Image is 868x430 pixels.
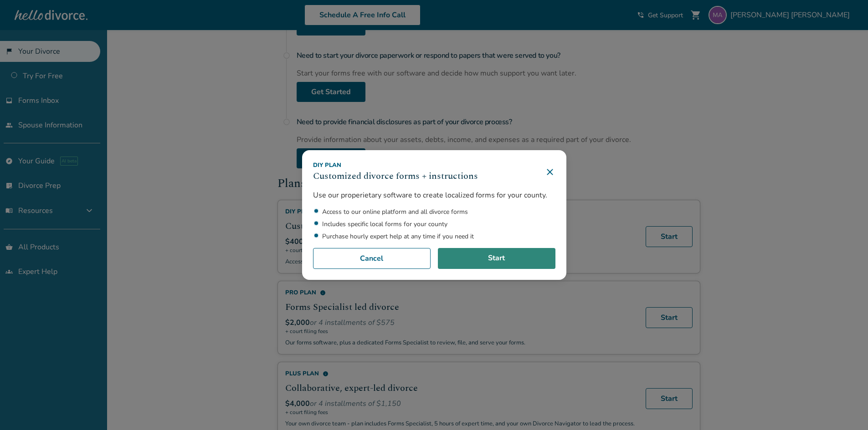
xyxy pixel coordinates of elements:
[313,190,555,200] p: Use our properietary software to create localized forms for your county.
[313,161,478,169] div: DIY Plan
[313,248,431,269] button: Cancel
[322,207,555,216] li: Access to our online platform and all divorce forms
[322,232,555,241] li: Purchase hourly expert help at any time if you need it
[822,386,868,430] iframe: Chat Widget
[322,220,555,228] li: Includes specific local forms for your county
[313,169,478,183] h3: Customized divorce forms + instructions
[438,248,555,269] a: Start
